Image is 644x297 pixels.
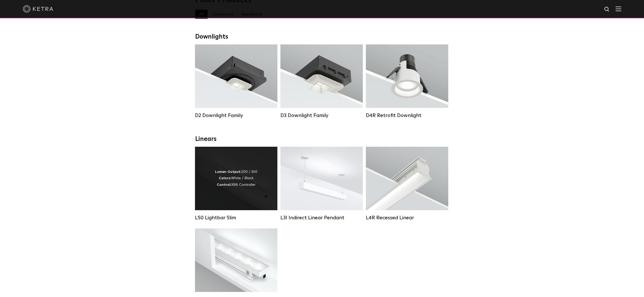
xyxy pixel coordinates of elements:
div: Downlights [195,33,449,41]
a: D2 Downlight Family Lumen Output:1200Colors:White / Black / Gloss Black / Silver / Bronze / Silve... [195,44,277,119]
div: LS0 Lightbar Slim [195,215,277,221]
div: L3I Indirect Linear Pendant [280,215,363,221]
div: D2 Downlight Family [195,112,277,119]
div: Linears [195,136,449,143]
div: 200 / 350 White / Black X96 Controller [215,169,257,188]
img: search icon [604,6,610,13]
strong: Control: [217,183,231,187]
strong: Lumen Output: [215,170,241,174]
div: D3 Downlight Family [280,112,363,119]
img: Hamburger%20Nav.svg [616,6,621,11]
a: LS0 Lightbar Slim Lumen Output:200 / 350Colors:White / BlackControl:X96 Controller [195,147,277,221]
a: D3 Downlight Family Lumen Output:700 / 900 / 1100Colors:White / Black / Silver / Bronze / Paintab... [280,44,363,119]
div: D4R Retrofit Downlight [366,112,448,119]
img: ketra-logo-2019-white [23,5,53,13]
a: L4R Recessed Linear Lumen Output:400 / 600 / 800 / 1000Colors:White / BlackControl:Lutron Clear C... [366,147,448,221]
div: L4R Recessed Linear [366,215,448,221]
strong: Colors: [219,176,231,180]
a: D4R Retrofit Downlight Lumen Output:800Colors:White / BlackBeam Angles:15° / 25° / 40° / 60°Watta... [366,44,448,119]
a: L3I Indirect Linear Pendant Lumen Output:400 / 600 / 800 / 1000Housing Colors:White / BlackContro... [280,147,363,221]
